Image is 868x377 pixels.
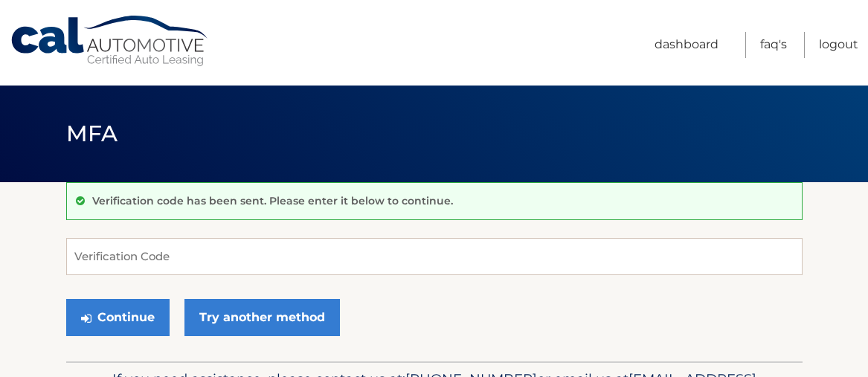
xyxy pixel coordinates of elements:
[66,238,803,275] input: Verification Code
[819,32,858,58] a: Logout
[10,15,210,68] a: Cal Automotive
[66,299,170,336] button: Continue
[655,32,718,58] a: Dashboard
[760,32,787,58] a: FAQ's
[184,299,340,336] a: Try another method
[66,120,118,147] span: MFA
[92,194,453,207] p: Verification code has been sent. Please enter it below to continue.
